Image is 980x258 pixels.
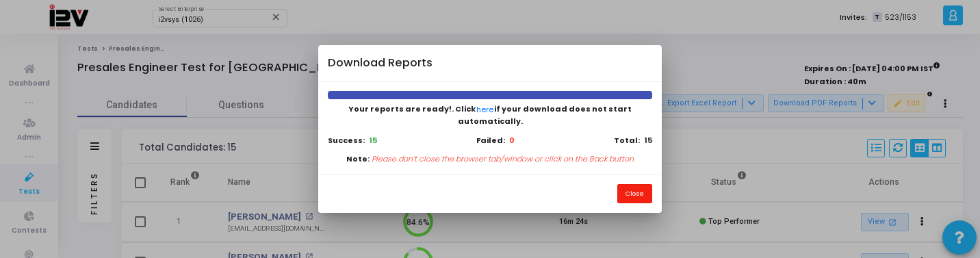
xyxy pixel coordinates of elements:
[644,135,652,146] b: 15
[509,135,515,146] b: 0
[328,55,433,72] h4: Download Reports
[476,135,505,146] b: Failed:
[614,135,640,146] b: Total:
[346,153,370,165] b: Note:
[369,135,377,146] b: 15
[328,135,365,146] b: Success:
[372,153,634,165] p: Please don’t close the browser tab/window or click on the Back button
[348,103,632,127] span: Your reports are ready!. Click if your download does not start automatically.
[476,103,494,116] button: here
[617,184,652,203] button: Close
